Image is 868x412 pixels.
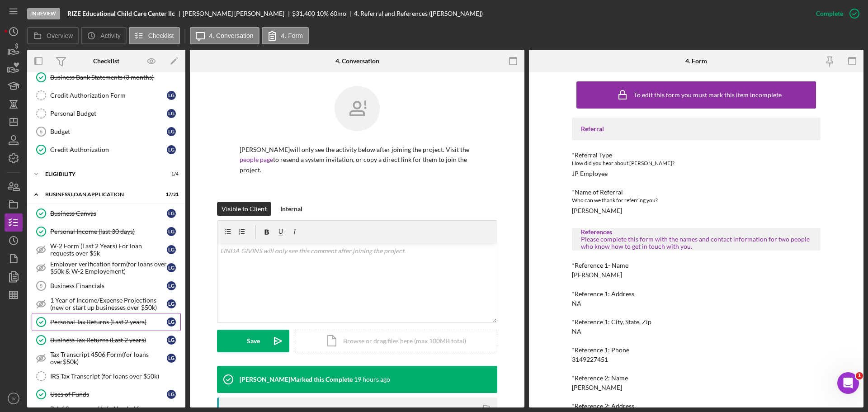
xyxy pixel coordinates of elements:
[240,145,475,175] p: [PERSON_NAME] will only see the activity below after joining the project. Visit the to resend a s...
[209,32,254,39] label: 4. Conversation
[685,57,707,65] div: 4. Form
[93,57,119,65] div: Checklist
[572,290,821,298] div: *Reference 1: Address
[47,32,73,39] label: Overview
[581,228,811,236] div: References
[50,336,167,344] div: Business Tax Returns (Last 2 years)
[32,367,181,385] a: IRS Tax Transcript (for loans over $50k)
[292,9,315,17] span: $31,400
[354,376,390,383] time: 2025-10-06 19:57
[32,259,181,277] a: Employer verification form(for loans over $50k & W-2 Employement)LG
[281,32,303,39] label: 4. Form
[50,242,167,257] div: W-2 Form (Last 2 Years) For loan requests over $5k
[335,57,379,65] div: 4. Conversation
[50,282,167,289] div: Business Financials
[162,171,179,177] div: 1 / 4
[581,125,811,133] div: Referral
[572,207,622,214] div: [PERSON_NAME]
[572,159,821,168] div: How did you hear about [PERSON_NAME]?
[32,141,181,159] a: Credit AuthorizationLG
[240,376,353,383] div: [PERSON_NAME] Marked this Complete
[32,295,181,313] a: 1 Year of Income/Expense Projections (new or start up businesses over $50k)LG
[167,127,176,136] div: L G
[816,5,843,23] div: Complete
[572,384,622,391] div: [PERSON_NAME]
[316,10,329,17] div: 10 %
[27,27,79,44] button: Overview
[67,10,175,17] b: RIZE Educational Child Care Center llc
[280,202,302,216] div: Internal
[5,389,23,407] button: IV
[32,241,181,259] a: W-2 Form (Last 2 Years) For loan requests over $5kLG
[167,390,176,399] div: L G
[572,300,581,307] div: NA
[32,277,181,295] a: 9Business FinancialsLG
[50,128,167,135] div: Budget
[50,260,167,275] div: Employer verification form(for loans over $50k & W-2 Employement)
[50,318,167,326] div: Personal Tax Returns (Last 2 years)
[222,202,267,216] div: Visible to Client
[45,192,156,197] div: BUSINESS LOAN APPLICATION
[572,271,622,279] div: [PERSON_NAME]
[807,5,863,23] button: Complete
[32,385,181,403] a: Uses of FundsLG
[572,262,821,269] div: *Reference 1- Name
[50,210,167,217] div: Business Canvas
[167,317,176,327] div: L G
[32,223,181,241] a: Personal Income (last 30 days)LG
[167,109,176,118] div: L G
[32,123,181,141] a: 5BudgetLG
[330,10,346,17] div: 60 mo
[32,331,181,349] a: Business Tax Returns (Last 2 years)LG
[167,281,176,290] div: L G
[634,91,782,99] div: To edit this form you must mark this item incomplete
[167,227,176,236] div: L G
[100,32,120,39] label: Activity
[50,110,167,117] div: Personal Budget
[354,10,483,17] div: 4. Referral and References ([PERSON_NAME])
[129,27,180,44] button: Checklist
[50,92,167,99] div: Credit Authorization Form
[32,86,181,104] a: Credit Authorization FormLG
[50,297,167,311] div: 1 Year of Income/Expense Projections (new or start up businesses over $50k)
[45,171,156,177] div: ELIGIBILITY
[572,196,821,205] div: Who can we thank for referring you?
[81,27,126,44] button: Activity
[167,299,176,308] div: L G
[572,374,821,382] div: *Reference 2: Name
[50,146,167,153] div: Credit Authorization
[167,354,176,363] div: L G
[190,27,259,44] button: 4. Conversation
[856,372,863,379] span: 1
[572,328,581,335] div: NA
[572,170,608,177] div: JP Employee
[40,129,42,134] tspan: 5
[572,403,821,410] div: *Reference 2: Address
[247,330,260,352] div: Save
[167,91,176,100] div: L G
[148,32,174,39] label: Checklist
[27,8,60,19] div: In Review
[572,152,821,159] div: *Referral Type
[572,189,821,196] div: *Name of Referral
[50,373,180,380] div: IRS Tax Transcript (for loans over $50k)
[572,318,821,326] div: *Reference 1: City, State, Zip
[32,313,181,331] a: Personal Tax Returns (Last 2 years)LG
[167,145,176,154] div: L G
[32,204,181,223] a: Business CanvasLG
[572,346,821,354] div: *Reference 1: Phone
[32,349,181,367] a: Tax Transcript 4506 Form(for loans over$50k)LG
[262,27,309,44] button: 4. Form
[240,156,273,163] a: people page
[50,351,167,365] div: Tax Transcript 4506 Form(for loans over$50k)
[11,396,16,401] text: IV
[50,391,167,398] div: Uses of Funds
[276,202,307,216] button: Internal
[32,68,181,86] a: Business Bank Statements (3 months)
[581,236,811,250] div: Please complete this form with the names and contact information for two people who know how to g...
[167,209,176,218] div: L G
[572,356,608,363] div: 3149227451
[217,202,271,216] button: Visible to Client
[167,245,176,254] div: L G
[40,283,42,289] tspan: 9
